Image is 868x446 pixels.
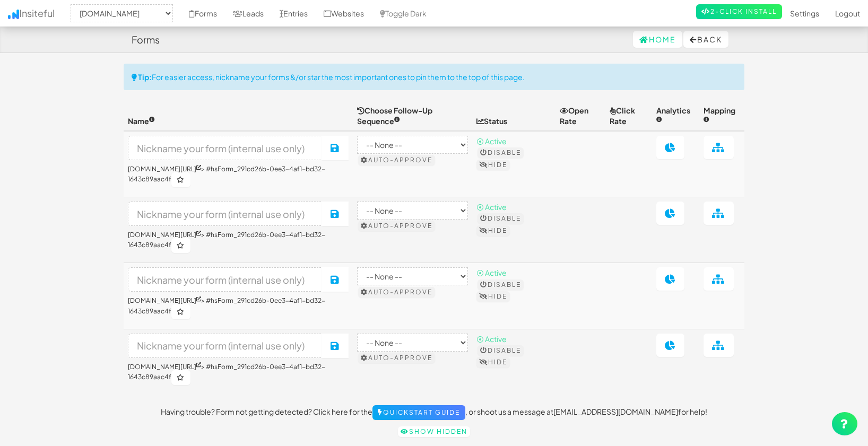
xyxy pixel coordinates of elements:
[476,334,507,344] span: ⦿ Active
[358,287,435,298] button: Auto-approve
[633,31,682,48] a: Home
[476,268,507,277] span: ⦿ Active
[476,136,507,146] span: ⦿ Active
[476,202,507,212] span: ⦿ Active
[128,363,349,385] h6: > #hsForm_291cd26b-0ee3-4af1-bd32-1643c89aac4f
[476,160,510,170] button: Hide
[124,405,744,420] p: Having trouble? Form not getting detected? Click here for the , or shoot us a message at for help!
[696,4,782,19] a: 2-Click Install
[128,267,323,292] input: Nickname your form (internal use only)
[128,202,323,226] input: Nickname your form (internal use only)
[478,213,524,224] button: Disable
[683,31,728,48] button: Back
[478,279,524,290] button: Disable
[476,357,510,368] button: Hide
[128,116,155,126] span: Name
[555,101,605,131] th: Open Rate
[605,101,653,131] th: Click Rate
[132,34,160,45] h4: Forms
[704,106,735,126] span: Mapping
[357,106,432,126] span: Choose Follow-Up Sequence
[372,405,465,420] a: Quickstart Guide
[358,155,435,165] button: Auto-approve
[358,353,435,363] button: Auto-approve
[128,296,201,304] a: [DOMAIN_NAME][URL]
[398,426,470,437] a: Show hidden
[128,231,201,239] a: [DOMAIN_NAME][URL]
[478,147,524,158] button: Disable
[476,291,510,302] button: Hide
[8,10,19,19] img: icon.png
[124,64,744,90] div: For easier access, nickname your forms &/or star the most important ones to pin them to the top o...
[128,136,323,160] input: Nickname your form (internal use only)
[553,407,678,416] a: [EMAIL_ADDRESS][DOMAIN_NAME]
[138,72,152,82] strong: Tip:
[128,334,323,358] input: Nickname your form (internal use only)
[472,101,555,131] th: Status
[476,225,510,236] button: Hide
[478,345,524,356] button: Disable
[128,165,349,187] h6: > #hsForm_291cd26b-0ee3-4af1-bd32-1643c89aac4f
[128,165,201,173] a: [DOMAIN_NAME][URL]
[656,106,690,126] span: Analytics
[128,363,201,371] a: [DOMAIN_NAME][URL]
[128,297,349,319] h6: > #hsForm_291cd26b-0ee3-4af1-bd32-1643c89aac4f
[128,231,349,253] h6: > #hsForm_291cd26b-0ee3-4af1-bd32-1643c89aac4f
[358,221,435,231] button: Auto-approve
